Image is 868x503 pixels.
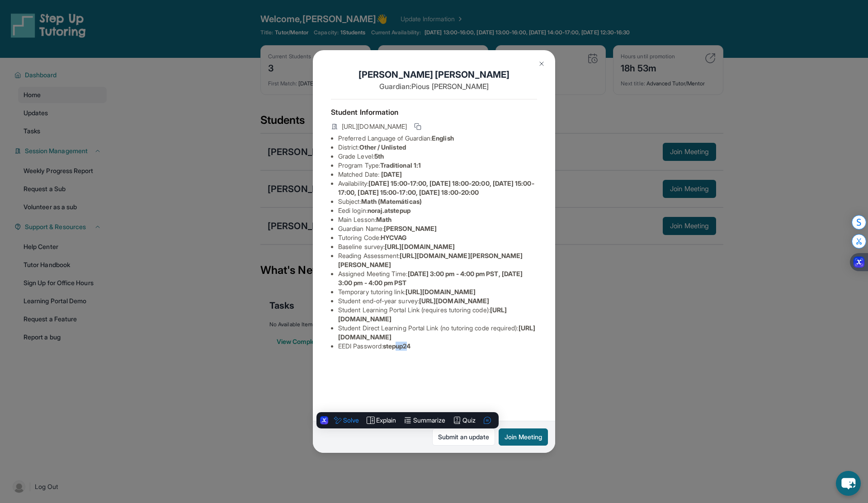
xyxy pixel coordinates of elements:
[338,296,537,306] li: Student end-of-year survey :
[383,342,411,350] span: stepup24
[338,251,537,269] li: Reading Assessment :
[406,288,476,296] span: [URL][DOMAIN_NAME]
[381,234,406,241] span: HYCVAG
[331,68,537,81] h1: [PERSON_NAME] [PERSON_NAME]
[331,81,537,92] p: Guardian: Pious [PERSON_NAME]
[338,306,537,324] li: Student Learning Portal Link (requires tutoring code) :
[376,216,392,223] span: Math
[338,170,537,179] li: Matched Date:
[338,242,537,251] li: Baseline survey :
[432,428,495,446] a: Submit an update
[338,324,537,342] li: Student Direct Learning Portal Link (no tutoring code required) :
[384,225,437,232] span: [PERSON_NAME]
[412,121,423,132] button: Copy link
[419,297,489,305] span: [URL][DOMAIN_NAME]
[338,206,537,215] li: Eedi login :
[338,143,537,152] li: District:
[338,252,523,268] span: [URL][DOMAIN_NAME][PERSON_NAME][PERSON_NAME]
[538,60,545,67] img: Close Icon
[359,143,406,151] span: Other / Unlisted
[338,224,537,233] li: Guardian Name :
[836,471,861,496] button: chat-button
[338,152,537,161] li: Grade Level:
[338,270,523,287] span: [DATE] 3:00 pm - 4:00 pm PST, [DATE] 3:00 pm - 4:00 pm PST
[342,122,407,131] span: [URL][DOMAIN_NAME]
[331,107,537,118] h4: Student Information
[381,170,402,178] span: [DATE]
[361,197,422,205] span: Math (Matemáticas)
[338,269,537,287] li: Assigned Meeting Time :
[338,215,537,224] li: Main Lesson :
[338,342,537,351] li: EEDI Password :
[338,161,537,170] li: Program Type:
[380,161,421,169] span: Traditional 1:1
[338,179,537,197] li: Availability:
[385,243,455,250] span: [URL][DOMAIN_NAME]
[338,287,537,296] li: Temporary tutoring link :
[338,233,537,242] li: Tutoring Code :
[374,152,384,160] span: 5th
[338,197,537,206] li: Subject :
[368,207,410,214] span: noraj.atstepup
[338,179,534,196] span: [DATE] 15:00-17:00, [DATE] 18:00-20:00, [DATE] 15:00-17:00, [DATE] 15:00-17:00, [DATE] 18:00-20:00
[338,134,537,143] li: Preferred Language of Guardian:
[432,134,454,142] span: English
[499,428,548,446] button: Join Meeting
